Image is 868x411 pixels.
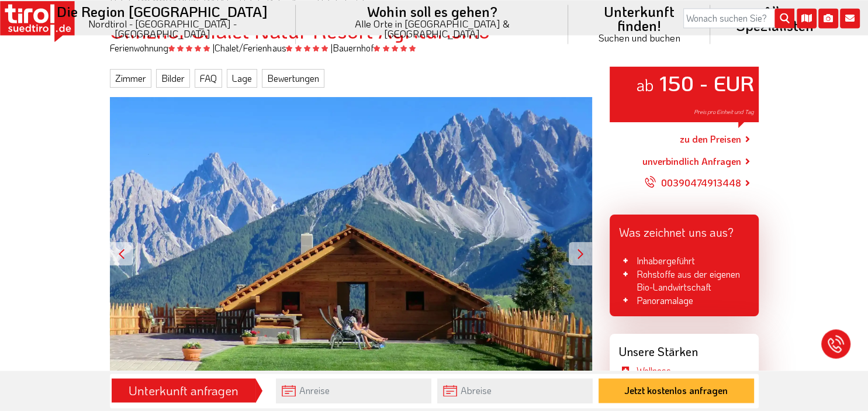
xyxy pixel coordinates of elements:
[683,8,794,28] input: Wonach suchen Sie?
[276,378,431,403] input: Anreise
[227,69,257,88] a: Lage
[156,69,190,88] a: Bilder
[115,381,252,400] div: Unterkunft anfragen
[43,19,282,39] small: Nordtirol - [GEOGRAPHIC_DATA] - [GEOGRAPHIC_DATA]
[694,108,754,116] span: Preis pro Einheit und Tag
[195,69,222,88] a: FAQ
[610,334,759,364] div: Unsere Stärken
[840,8,860,28] i: Kontakt
[110,69,151,88] a: Zimmer
[619,294,749,307] li: Panoramalage
[642,154,741,168] a: unverbindlich Anfragen
[619,254,749,267] li: Inhabergeführt
[437,378,593,403] input: Abreise
[797,8,817,28] i: Karte öffnen
[680,125,741,154] a: zu den Preisen
[599,378,754,403] button: Jetzt kostenlos anfragen
[818,8,838,28] i: Fotogalerie
[262,69,324,88] a: Bewertungen
[645,168,741,198] a: 00390474913448
[619,268,749,294] li: Rohstoffe aus der eigenen Bio-Landwirtschaft
[610,215,759,245] div: Was zeichnet uns aus?
[637,364,671,377] a: Wellness
[310,19,555,39] small: Alle Orte in [GEOGRAPHIC_DATA] & [GEOGRAPHIC_DATA]
[659,69,754,96] strong: 150 - EUR
[636,74,654,95] small: ab
[582,33,696,43] small: Suchen und buchen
